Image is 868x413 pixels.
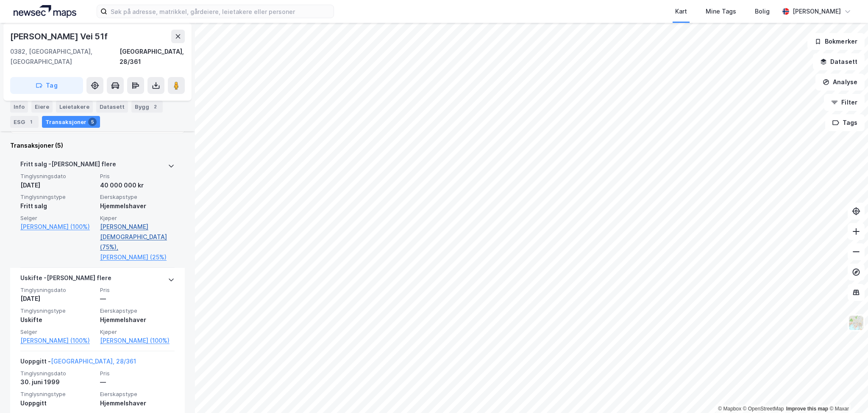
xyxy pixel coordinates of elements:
[825,114,865,131] button: Tags
[100,286,175,294] span: Pris
[100,201,175,211] div: Hjemmelshaver
[100,193,175,201] span: Eierskapstype
[20,222,95,232] a: [PERSON_NAME] (100%)
[100,252,175,262] a: [PERSON_NAME] (25%)
[42,116,100,128] div: Transaksjoner
[10,77,83,94] button: Tag
[743,406,784,412] a: OpenStreetMap
[20,391,95,398] span: Tinglysningstype
[100,215,175,222] span: Kjøper
[96,101,128,113] div: Datasett
[56,101,93,113] div: Leietakere
[675,6,687,17] div: Kart
[20,286,95,294] span: Tinglysningsdato
[20,193,95,201] span: Tinglysningstype
[20,215,95,222] span: Selger
[848,315,864,331] img: Z
[20,398,95,408] div: Uoppgitt
[20,307,95,314] span: Tinglysningstype
[51,358,136,365] a: [GEOGRAPHIC_DATA], 28/361
[755,6,770,17] div: Bolig
[100,294,175,304] div: —
[10,47,120,67] div: 0382, [GEOGRAPHIC_DATA], [GEOGRAPHIC_DATA]
[824,94,865,111] button: Filter
[14,5,76,18] img: logo.a4113a55bc3d86da70a041830d287a7e.svg
[20,356,136,370] div: Uoppgitt -
[100,377,175,387] div: —
[10,101,28,113] div: Info
[826,372,868,413] iframe: Chat Widget
[100,180,175,190] div: 40 000 000 kr
[131,101,163,113] div: Bygg
[20,273,111,286] div: Uskifte - [PERSON_NAME] flere
[718,406,741,412] a: Mapbox
[706,6,736,17] div: Mine Tags
[20,180,95,190] div: [DATE]
[813,53,865,70] button: Datasett
[100,315,175,325] div: Hjemmelshaver
[100,307,175,314] span: Eierskapstype
[120,47,185,67] div: [GEOGRAPHIC_DATA], 28/361
[20,370,95,377] span: Tinglysningsdato
[100,336,175,346] a: [PERSON_NAME] (100%)
[100,391,175,398] span: Eierskapstype
[31,101,53,113] div: Eiere
[88,118,97,126] div: 5
[20,336,95,346] a: [PERSON_NAME] (100%)
[100,370,175,377] span: Pris
[100,173,175,180] span: Pris
[100,328,175,336] span: Kjøper
[27,118,35,126] div: 1
[20,315,95,325] div: Uskifte
[786,406,828,412] a: Improve this map
[151,102,159,111] div: 2
[20,201,95,211] div: Fritt salg
[100,222,175,252] a: [PERSON_NAME][DEMOGRAPHIC_DATA] (75%),
[20,377,95,387] div: 30. juni 1999
[10,30,109,43] div: [PERSON_NAME] Vei 51f
[20,328,95,336] span: Selger
[815,74,865,91] button: Analyse
[826,372,868,413] div: Kontrollprogram for chat
[10,140,185,151] div: Transaksjoner (5)
[10,116,39,128] div: ESG
[20,159,116,173] div: Fritt salg - [PERSON_NAME] flere
[107,5,334,18] input: Søk på adresse, matrikkel, gårdeiere, leietakere eller personer
[807,33,865,50] button: Bokmerker
[100,398,175,408] div: Hjemmelshaver
[20,173,95,180] span: Tinglysningsdato
[20,294,95,304] div: [DATE]
[793,6,841,17] div: [PERSON_NAME]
